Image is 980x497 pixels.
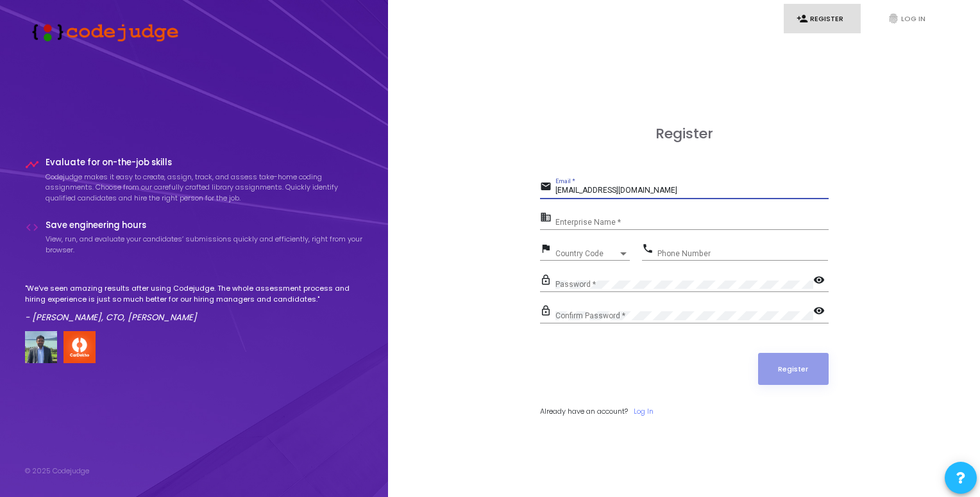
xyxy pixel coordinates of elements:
a: fingerprintLog In [875,4,952,34]
mat-icon: email [540,180,555,195]
p: "We've seen amazing results after using Codejudge. The whole assessment process and hiring experi... [25,283,364,304]
div: © 2025 Codejudge [25,466,89,477]
a: Log In [634,406,654,417]
mat-icon: lock_outline [540,304,555,320]
input: Phone Number [657,249,828,258]
mat-icon: flag [540,242,555,257]
p: Codejudge makes it easy to create, assign, track, and assess take-home coding assignments. Choose... [46,172,364,204]
img: user image [25,331,57,363]
i: person_add [797,13,808,24]
h3: Register [540,126,829,142]
i: code [25,220,39,234]
img: company-logo [63,331,96,363]
a: person_addRegister [784,4,861,34]
span: Country Code [555,250,618,257]
span: Already have an account? [540,406,628,416]
em: - [PERSON_NAME], CTO, [PERSON_NAME] [25,311,197,323]
h4: Save engineering hours [46,220,364,231]
h4: Evaluate for on-the-job skills [46,158,364,168]
p: View, run, and evaluate your candidates’ submissions quickly and efficiently, right from your bro... [46,234,364,255]
mat-icon: lock_outline [540,273,555,289]
mat-icon: visibility [813,273,829,289]
i: timeline [25,158,39,172]
mat-icon: phone [642,242,657,257]
mat-icon: visibility [813,304,829,320]
i: fingerprint [888,13,899,24]
mat-icon: business [540,211,555,226]
input: Enterprise Name [555,218,829,227]
button: Register [758,353,829,385]
input: Email [555,186,829,195]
